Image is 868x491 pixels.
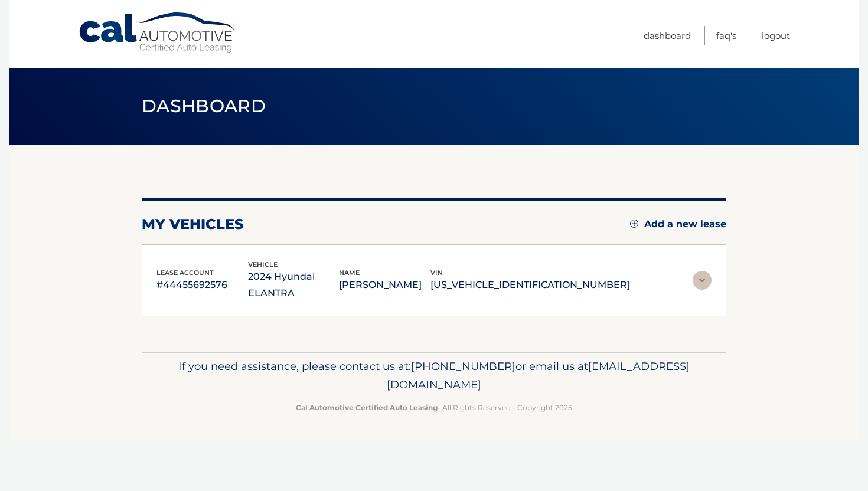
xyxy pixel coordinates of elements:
[762,26,790,45] a: Logout
[716,26,736,45] a: FAQ's
[156,277,248,293] p: #44455692576
[296,403,438,412] strong: Cal Automotive Certified Auto Leasing
[339,269,360,277] span: name
[339,277,430,293] p: [PERSON_NAME]
[149,357,719,395] p: If you need assistance, please contact us at: or email us at
[248,269,340,302] p: 2024 Hyundai ELANTRA
[142,215,244,233] h2: my vehicles
[149,401,719,414] p: - All Rights Reserved - Copyright 2025
[142,95,266,117] span: Dashboard
[411,359,515,373] span: [PHONE_NUMBER]
[693,271,712,290] img: accordion-rest.svg
[630,220,638,228] img: add.svg
[644,26,691,45] a: Dashboard
[430,269,443,277] span: vin
[78,12,237,54] a: Cal Automotive
[156,269,214,277] span: lease account
[430,277,630,293] p: [US_VEHICLE_IDENTIFICATION_NUMBER]
[630,218,726,230] a: Add a new lease
[248,260,278,269] span: vehicle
